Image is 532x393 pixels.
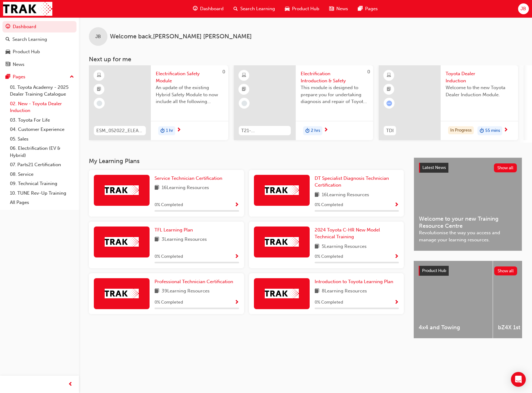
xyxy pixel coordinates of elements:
span: news-icon [6,62,10,67]
a: Product Hub [2,46,76,58]
span: Introduction to Toyota Learning Plan [315,279,393,284]
a: 04. Customer Experience [7,125,76,134]
button: Show Progress [234,201,239,209]
img: Trak [265,185,299,195]
button: Pages [2,71,76,83]
span: search-icon [6,37,10,42]
div: Pages [13,73,25,80]
span: learningRecordVerb_NONE-icon [97,101,102,106]
span: 0 % Completed [155,299,183,306]
span: car-icon [285,5,290,13]
span: guage-icon [6,24,10,30]
span: 5 Learning Resources [322,243,367,251]
span: 0 % Completed [155,253,183,260]
a: 07. Parts21 Certification [7,160,76,170]
span: pages-icon [6,74,10,80]
button: Show all [494,163,517,172]
span: 2024 Toyota C-HR New Model Technical Training [315,227,380,240]
span: 2 hrs [311,127,320,134]
span: Show Progress [234,300,239,305]
span: 39 Learning Resources [162,287,210,295]
span: DT Specialist Diagnosis Technician Certification [315,175,389,188]
span: learningResourceType_ELEARNING-icon [242,71,246,80]
span: 0 % Completed [315,299,343,306]
button: Show Progress [234,253,239,261]
span: Electrification Introduction & Safety [301,70,368,84]
span: next-icon [504,127,508,133]
span: booktick-icon [387,85,391,93]
span: next-icon [324,127,328,133]
span: Show Progress [394,202,399,208]
div: Product Hub [13,48,40,55]
span: Service Technician Certification [155,175,222,181]
span: Professional Technician Certification [155,279,233,284]
div: Search Learning [12,36,47,43]
a: 05. Sales [7,134,76,144]
span: 0 % Completed [315,201,343,209]
a: 08. Service [7,170,76,179]
a: 09. Technical Training [7,179,76,188]
span: Dashboard [200,5,224,12]
span: book-icon [315,287,319,295]
span: Show Progress [234,202,239,208]
a: 03. Toyota For Life [7,115,76,125]
span: booktick-icon [97,85,101,93]
span: learningRecordVerb_ATTEMPT-icon [386,101,392,106]
span: 0 % Completed [315,253,343,260]
span: JB [95,33,101,40]
a: news-iconNews [324,2,353,15]
span: 0 [367,69,370,75]
span: An update of the existing Hybrid Safety Module to now include all the following electrification v... [156,84,223,105]
img: Trak [265,237,299,247]
a: 4x4 and Towing [414,261,493,338]
div: Open Intercom Messenger [511,372,526,387]
a: 01. Toyota Academy - 2025 Dealer Training Catalogue [7,83,76,99]
span: TDI [386,127,394,134]
span: ESM_052022_ELEARN [96,127,143,134]
a: Dashboard [2,21,76,32]
a: All Pages [7,198,76,207]
span: Show Progress [234,254,239,260]
a: 0ESM_052022_ELEARNElectrification Safety ModuleAn update of the existing Hybrid Safety Module to ... [89,65,228,140]
span: Welcome to the new Toyota Dealer Induction Module. [446,84,513,98]
button: Show Progress [394,253,399,261]
a: News [2,59,76,70]
span: learningResourceType_ELEARNING-icon [387,71,391,80]
span: 55 mins [485,127,500,134]
a: TFL Learning Plan [155,227,195,234]
span: Product Hub [292,5,319,12]
span: Show Progress [394,300,399,305]
span: Show Progress [394,254,399,260]
span: Welcome back , [PERSON_NAME] [PERSON_NAME] [110,33,252,40]
h3: Next up for me [79,56,532,63]
h3: My Learning Plans [89,158,404,165]
span: book-icon [315,191,319,199]
a: Professional Technician Certification [155,278,236,285]
a: 2024 Toyota C-HR New Model Technical Training [315,227,399,240]
span: booktick-icon [242,85,246,93]
span: 3 Learning Resources [162,236,207,244]
a: DT Specialist Diagnosis Technician Certification [315,175,399,189]
span: 16 Learning Resources [322,191,369,199]
a: Product HubShow all [419,266,517,276]
img: Trak [3,2,52,16]
img: Trak [105,237,139,247]
a: guage-iconDashboard [188,2,229,15]
span: learningRecordVerb_NONE-icon [242,101,247,106]
button: Show Progress [394,201,399,209]
img: Trak [265,289,299,298]
img: Trak [105,185,139,195]
span: up-icon [70,73,74,81]
span: duration-icon [305,127,310,135]
div: News [13,61,24,68]
a: pages-iconPages [353,2,383,15]
a: Service Technician Certification [155,175,225,182]
a: Latest NewsShow all [419,163,517,173]
img: Trak [105,289,139,298]
button: Show Progress [234,299,239,306]
span: Product Hub [422,268,446,273]
span: duration-icon [480,127,484,135]
button: JB [518,3,529,14]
